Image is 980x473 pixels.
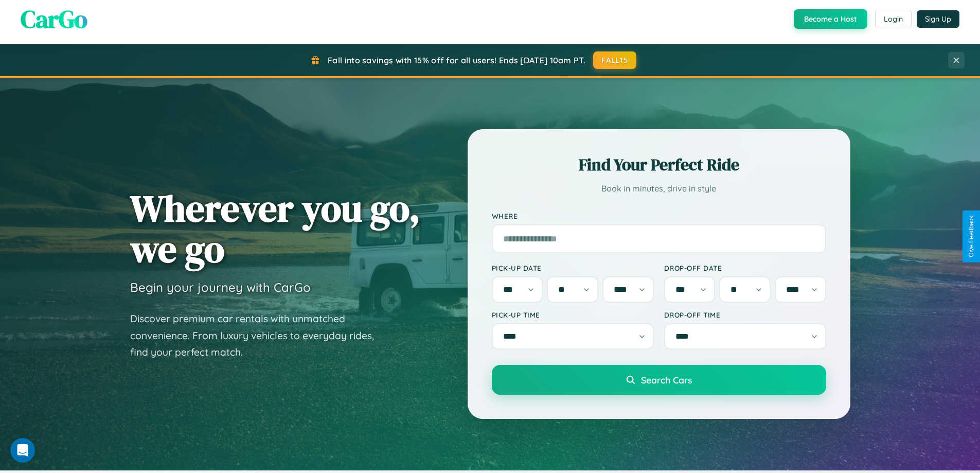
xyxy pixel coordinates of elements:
span: CarGo [21,2,87,36]
button: Login [875,10,912,28]
label: Drop-off Date [664,264,826,272]
button: Search Cars [492,365,826,395]
h1: Wherever you go, we go [130,188,420,269]
label: Pick-up Time [492,310,654,319]
label: Drop-off Time [664,310,826,319]
span: Search Cars [641,374,692,386]
div: Give Feedback [968,216,975,257]
p: Discover premium car rentals with unmatched convenience. From luxury vehicles to everyday rides, ... [130,310,387,361]
button: Sign Up [917,10,959,28]
label: Where [492,212,826,220]
button: FALL15 [593,51,636,69]
p: Book in minutes, drive in style [492,181,826,196]
span: Fall into savings with 15% off for all users! Ends [DATE] 10am PT. [328,55,585,65]
h3: Begin your journey with CarGo [130,279,311,295]
label: Pick-up Date [492,264,654,272]
button: Become a Host [794,9,867,29]
iframe: Intercom live chat [10,438,35,463]
h2: Find Your Perfect Ride [492,153,826,176]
